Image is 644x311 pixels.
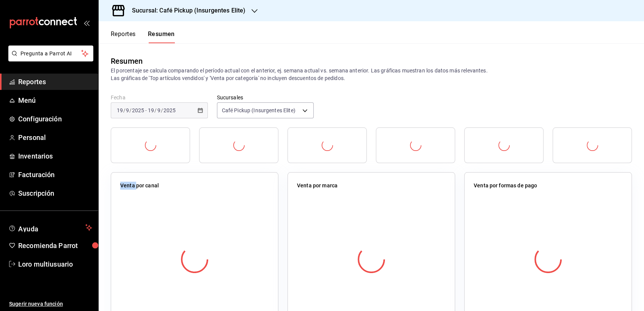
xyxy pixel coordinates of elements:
[18,223,82,232] span: Ayuda
[132,107,145,113] input: ----
[111,95,208,100] label: Fecha
[123,107,126,113] span: /
[9,301,63,307] font: Sugerir nueva función
[20,50,82,58] span: Pregunta a Parrot AI
[154,107,157,113] span: /
[222,107,295,114] span: Café Pickup (Insurgentes Elite)
[18,260,73,268] font: Loro multiusuario
[18,171,55,179] font: Facturación
[163,107,176,113] input: ----
[126,107,129,113] input: --
[129,107,132,113] span: /
[18,189,54,197] font: Suscripción
[111,30,175,43] div: Pestañas de navegación
[8,46,93,61] button: Pregunta a Parrot AI
[116,107,123,113] input: --
[157,107,161,113] input: --
[18,96,36,104] font: Menú
[126,6,245,15] h3: Sucursal: Café Pickup (Insurgentes Elite)
[111,30,136,38] font: Reportes
[18,78,46,86] font: Reportes
[474,182,537,190] p: Venta por formas de pago
[83,20,90,26] button: open_drawer_menu
[5,55,93,63] a: Pregunta a Parrot AI
[18,134,46,141] font: Personal
[297,182,338,190] p: Venta por marca
[120,182,159,190] p: Venta por canal
[217,95,314,100] label: Sucursales
[111,55,143,67] div: Resumen
[148,107,154,113] input: --
[145,107,147,113] span: -
[111,67,632,82] p: El porcentaje se calcula comparando el período actual con el anterior, ej. semana actual vs. sema...
[18,115,62,123] font: Configuración
[18,242,78,250] font: Recomienda Parrot
[161,107,163,113] span: /
[18,152,53,160] font: Inventarios
[148,30,175,43] button: Resumen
